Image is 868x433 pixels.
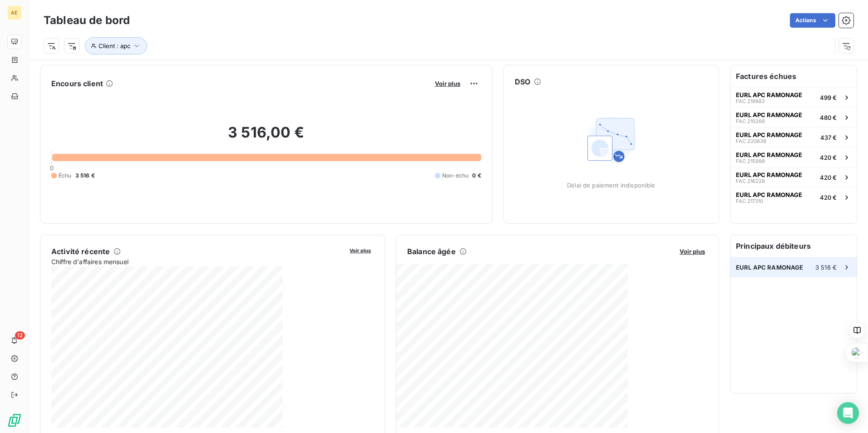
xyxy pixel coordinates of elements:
button: EURL APC RAMONAGEFAC 210268480 € [730,107,857,127]
h6: Balance âgée [407,246,456,257]
span: EURL APC RAMONAGE [736,131,802,138]
span: 420 € [820,194,837,201]
div: Open Intercom Messenger [837,402,859,424]
span: FAC 220838 [736,138,766,144]
span: 12 [15,331,25,340]
img: Empty state [582,111,640,169]
span: 420 € [820,174,837,181]
div: AE [7,5,22,20]
span: FAC 219883 [736,98,765,104]
span: 499 € [820,94,837,101]
span: EURL APC RAMONAGE [736,171,802,178]
span: EURL APC RAMONAGE [736,111,802,118]
span: FAC 215999 [736,158,765,164]
span: Non-échu [442,172,469,180]
span: EURL APC RAMONAGE [736,151,802,158]
button: Voir plus [677,247,708,256]
h6: Encours client [51,78,103,89]
span: Voir plus [350,247,371,254]
span: EURL APC RAMONAGE [736,264,804,271]
h6: Principaux débiteurs [730,235,857,257]
span: 0 € [472,172,481,180]
button: EURL APC RAMONAGEFAC 216229420 € [730,167,857,187]
span: 437 € [820,134,837,141]
h6: DSO [515,76,530,87]
span: Client : apc [99,42,130,49]
span: EURL APC RAMONAGE [736,191,802,198]
button: Voir plus [432,79,463,88]
span: Échu [59,172,72,180]
span: FAC 210268 [736,118,765,124]
span: 420 € [820,154,837,161]
span: 0 [50,164,54,172]
button: EURL APC RAMONAGEFAC 219883499 € [730,87,857,107]
button: EURL APC RAMONAGEFAC 215999420 € [730,147,857,167]
img: Logo LeanPay [7,413,22,428]
button: EURL APC RAMONAGEFAC 220838437 € [730,127,857,147]
button: Voir plus [347,246,374,254]
span: 3 516 € [815,264,837,271]
span: FAC 216229 [736,178,765,184]
button: Actions [790,13,835,28]
h6: Activité récente [51,246,110,257]
span: EURL APC RAMONAGE [736,91,802,98]
span: Délai de paiement indisponible [567,182,656,189]
span: FAC 217310 [736,198,763,204]
span: 480 € [820,114,837,121]
span: Voir plus [435,80,460,87]
h3: Tableau de bord [44,12,130,29]
h6: Factures échues [730,65,857,87]
span: Chiffre d'affaires mensuel [51,257,343,266]
button: Client : apc [85,37,147,54]
h2: 3 516,00 € [51,123,481,151]
span: 3 516 € [75,172,95,180]
span: Voir plus [680,248,705,255]
button: EURL APC RAMONAGEFAC 217310420 € [730,187,857,207]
